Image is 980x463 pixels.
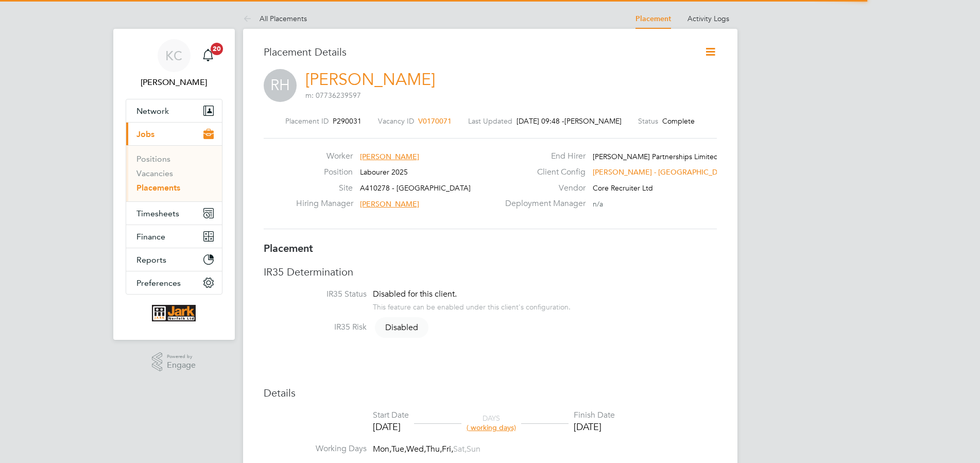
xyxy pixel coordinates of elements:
span: Sun [467,444,480,454]
label: End Hirer [499,151,586,162]
label: Vendor [499,183,586,194]
span: A410278 - [GEOGRAPHIC_DATA] [360,183,471,193]
div: [DATE] [373,421,409,433]
h3: Placement Details [264,45,689,59]
img: corerecruiter-logo-retina.png [152,305,196,321]
button: Network [126,99,222,122]
a: Placements [136,183,180,193]
span: P290031 [333,116,362,126]
a: Go to home page [126,305,222,321]
span: [PERSON_NAME] Partnerships Limited [593,152,718,161]
h3: IR35 Determination [264,265,717,279]
div: This feature can be enabled under this client's configuration. [373,300,571,312]
a: KC[PERSON_NAME] [126,39,222,89]
label: Position [296,167,353,178]
span: Tue, [391,444,406,454]
span: Reports [136,255,166,265]
div: Jobs [126,145,222,201]
b: Placement [264,242,313,254]
a: 20 [198,39,218,72]
label: Vacancy ID [378,116,414,126]
label: Placement ID [285,116,329,126]
label: Working Days [264,443,367,454]
a: Vacancies [136,168,173,178]
button: Preferences [126,271,222,294]
span: Sat, [453,444,467,454]
span: Timesheets [136,209,179,218]
button: Reports [126,248,222,271]
label: Status [638,116,658,126]
span: m: 07736239597 [305,91,361,100]
a: [PERSON_NAME] [305,70,435,90]
span: Finance [136,232,165,242]
div: [DATE] [574,421,615,433]
h3: Details [264,386,717,400]
span: Network [136,106,169,116]
label: Site [296,183,353,194]
span: Disabled [375,317,428,338]
a: All Placements [243,14,307,23]
label: IR35 Status [264,289,367,300]
label: Last Updated [468,116,512,126]
span: V0170071 [418,116,452,126]
nav: Main navigation [113,29,235,340]
span: Disabled for this client. [373,289,457,299]
span: Engage [167,361,196,370]
label: Hiring Manager [296,198,353,209]
a: Activity Logs [687,14,729,23]
span: KC [165,49,182,62]
button: Jobs [126,123,222,145]
a: Powered byEngage [152,352,196,372]
span: Jobs [136,129,154,139]
button: Finance [126,225,222,248]
a: Positions [136,154,170,164]
label: Deployment Manager [499,198,586,209]
span: Complete [662,116,695,126]
span: ( working days) [467,423,516,432]
span: [DATE] 09:48 - [517,116,564,126]
span: Powered by [167,352,196,361]
div: DAYS [461,414,521,432]
label: IR35 Risk [264,322,367,333]
span: Wed, [406,444,426,454]
div: Start Date [373,410,409,421]
a: Placement [635,14,671,23]
div: Finish Date [574,410,615,421]
button: Timesheets [126,202,222,225]
span: [PERSON_NAME] [564,116,622,126]
span: n/a [593,199,603,209]
span: [PERSON_NAME] [360,199,419,209]
span: [PERSON_NAME] [360,152,419,161]
span: RH [264,69,297,102]
span: Mon, [373,444,391,454]
label: Worker [296,151,353,162]
span: Labourer 2025 [360,167,408,177]
span: Core Recruiter Ltd [593,183,653,193]
span: Thu, [426,444,442,454]
span: Kelly Cartwright [126,76,222,89]
label: Client Config [499,167,586,178]
span: Preferences [136,278,181,288]
span: 20 [211,43,223,55]
span: [PERSON_NAME] - [GEOGRAPHIC_DATA] [593,167,732,177]
span: Fri, [442,444,453,454]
